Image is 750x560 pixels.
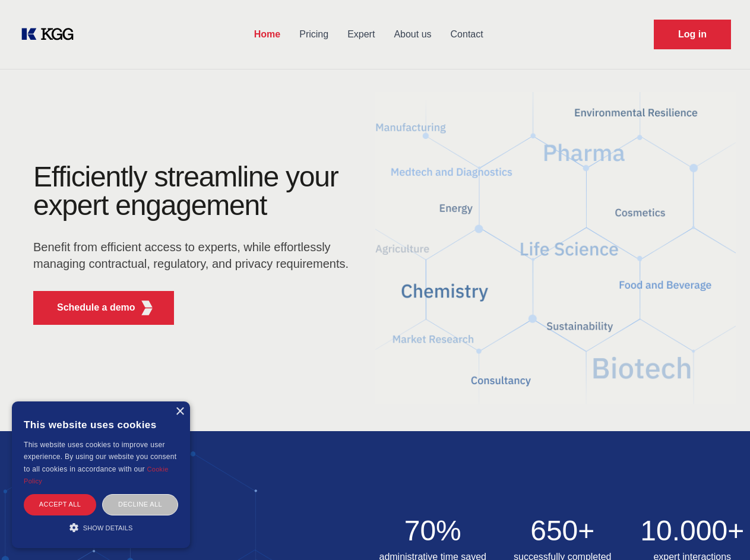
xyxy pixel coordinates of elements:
h2: 650+ [505,517,621,545]
div: Show details [24,521,178,533]
h2: 70% [375,517,491,545]
button: Schedule a demoKGG Fifth Element RED [33,291,174,325]
div: This website uses cookies [24,410,178,439]
span: Show details [83,524,133,531]
a: KOL Knowledge Platform: Talk to Key External Experts (KEE) [19,25,83,44]
div: Accept all [24,494,96,515]
iframe: Chat Widget [691,503,750,560]
div: Decline all [102,494,178,515]
a: Cookie Policy [24,466,169,485]
img: KGG Fifth Element RED [140,300,154,315]
a: Request Demo [654,20,731,49]
a: Home [245,19,290,50]
div: Close [175,407,184,416]
p: Schedule a demo [57,300,135,315]
a: Pricing [290,19,338,50]
a: Contact [441,19,493,50]
h1: Efficiently streamline your expert engagement [33,163,356,220]
img: KGG Fifth Element RED [375,77,736,419]
a: Expert [338,19,384,50]
span: This website uses cookies to improve user experience. By using our website you consent to all coo... [24,441,176,473]
p: Benefit from efficient access to experts, while effortlessly managing contractual, regulatory, an... [33,239,356,272]
a: About us [384,19,441,50]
